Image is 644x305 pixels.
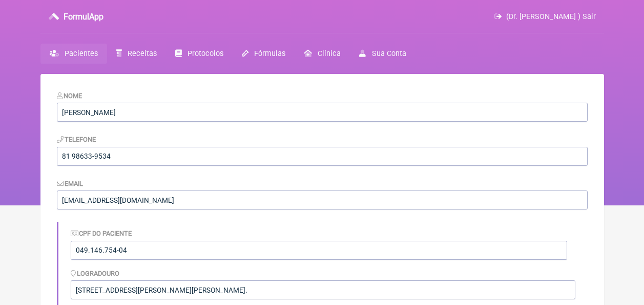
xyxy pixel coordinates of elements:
a: Pacientes [40,44,107,64]
input: Logradouro [71,280,575,299]
span: Sua Conta [372,49,406,58]
label: Telefone [57,136,96,143]
span: Protocolos [188,49,223,58]
input: 21 9124 2137 [57,147,588,166]
a: Receitas [107,44,166,64]
input: Nome do Paciente [57,103,588,122]
label: Logradouro [71,270,120,277]
label: CPF do Paciente [71,230,132,237]
span: Receitas [128,49,157,58]
a: Sua Conta [350,44,415,64]
span: Fórmulas [254,49,285,58]
h3: FormulApp [64,12,103,22]
span: Clínica [318,49,341,58]
a: (Dr. [PERSON_NAME] ) Sair [494,12,595,21]
a: Fórmulas [233,44,295,64]
span: (Dr. [PERSON_NAME] ) Sair [506,12,596,21]
label: Email [57,180,84,187]
a: Protocolos [166,44,233,64]
span: Pacientes [65,49,98,58]
label: Nome [57,92,82,100]
input: Identificação do Paciente [71,241,567,260]
input: paciente@email.com [57,190,588,209]
a: Clínica [295,44,350,64]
